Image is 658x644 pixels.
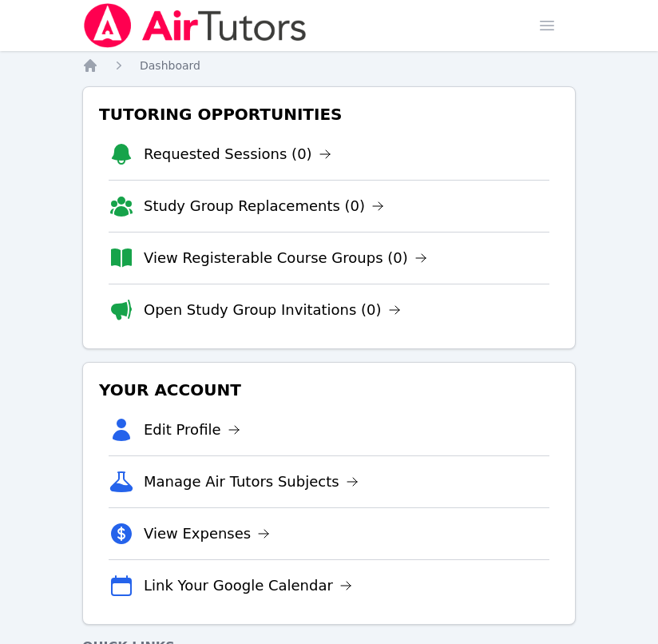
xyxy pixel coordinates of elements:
img: Air Tutors [82,3,308,48]
a: Requested Sessions (0) [144,143,331,165]
a: View Expenses [144,523,270,545]
a: Open Study Group Invitations (0) [144,299,401,321]
a: Study Group Replacements (0) [144,195,384,217]
a: Link Your Google Calendar [144,574,352,597]
h3: Tutoring Opportunities [96,100,562,129]
a: Edit Profile [144,419,240,441]
span: Dashboard [140,59,200,72]
a: Dashboard [140,58,200,74]
a: Manage Air Tutors Subjects [144,471,359,493]
nav: Breadcrumb [82,58,576,74]
h3: Your Account [96,376,562,404]
a: View Registerable Course Groups (0) [144,247,427,269]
